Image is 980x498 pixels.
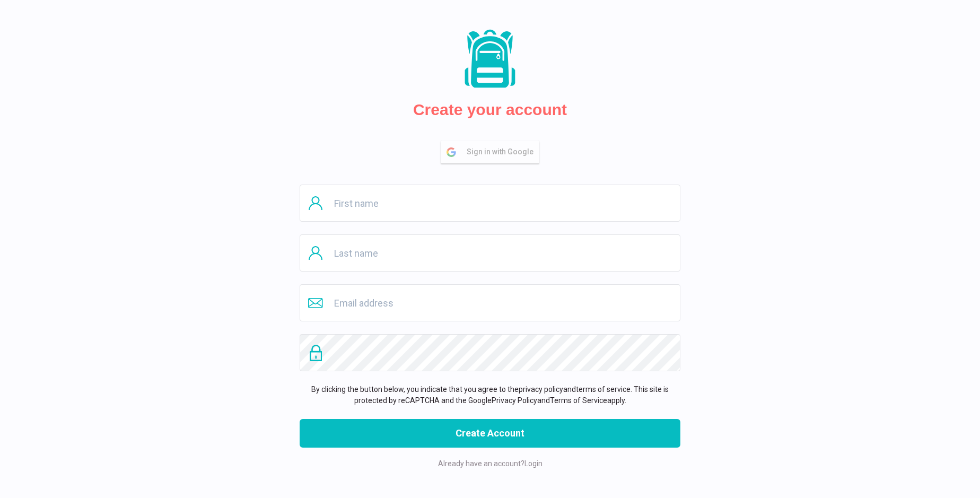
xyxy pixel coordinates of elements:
[519,385,563,394] a: privacy policy
[467,141,539,163] span: Sign in with Google
[550,396,607,405] a: Terms of Service
[492,396,537,405] a: Privacy Policy
[300,384,680,406] p: By clicking the button below, you indicate that you agree to the and . This site is protected by ...
[576,385,631,394] a: terms of service
[300,419,680,448] button: Create Account
[300,234,680,272] input: Last name
[461,29,519,90] img: Packs logo
[300,458,680,469] p: Already have an account?
[300,185,680,222] input: First name
[300,284,680,321] input: Email address
[524,459,542,468] a: Login
[441,141,539,163] button: Sign in with Google
[413,100,567,119] h2: Create your account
